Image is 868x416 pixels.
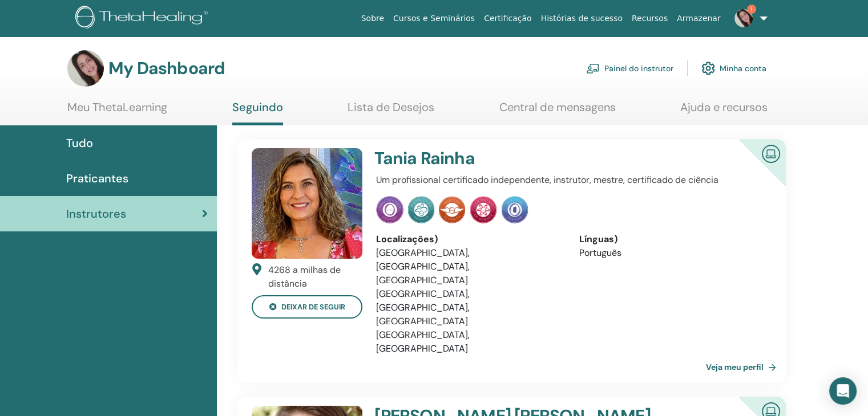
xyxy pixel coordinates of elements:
[75,6,212,31] img: logo.png
[389,8,479,29] a: Cursos e Seminários
[376,328,562,356] li: [GEOGRAPHIC_DATA], [GEOGRAPHIC_DATA]
[627,8,672,29] a: Recursos
[680,100,768,123] a: Ajuda e recursos
[268,263,363,291] div: 4268 a milhas de distância
[67,100,167,123] a: Meu ThetaLearning
[829,377,857,405] div: Open Intercom Messenger
[376,233,562,246] div: Localizações)
[66,134,93,152] span: Tudo
[232,100,283,125] a: Seguindo
[586,56,673,81] a: Painel do instrutor
[67,50,104,87] img: default.jpg
[479,8,536,29] a: Certificação
[376,246,562,287] li: [GEOGRAPHIC_DATA], [GEOGRAPHIC_DATA], [GEOGRAPHIC_DATA]
[376,287,562,328] li: [GEOGRAPHIC_DATA], [GEOGRAPHIC_DATA], [GEOGRAPHIC_DATA]
[586,63,600,74] img: chalkboard-teacher.svg
[108,58,225,79] h3: My Dashboard
[701,56,766,81] a: Minha conta
[701,59,715,78] img: cog.svg
[734,9,753,27] img: default.jpg
[376,173,765,187] p: Um profissional certificado independente, instrutor, mestre, certificado de ciência
[499,100,616,123] a: Central de mensagens
[66,170,128,187] span: Praticantes
[579,233,765,246] div: Línguas)
[348,100,434,123] a: Lista de Desejos
[252,295,362,319] button: deixar de seguir
[252,148,362,259] img: default.jpg
[374,148,699,169] h4: Tania Rainha
[672,8,725,29] a: Armazenar
[579,246,765,260] li: Português
[757,140,785,166] img: Instrutor online certificado
[747,5,756,14] span: 1
[536,8,627,29] a: Histórias de sucesso
[720,139,786,205] div: Instrutor online certificado
[66,205,126,222] span: Instrutores
[357,8,389,29] a: Sobre
[706,356,781,378] a: Veja meu perfil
